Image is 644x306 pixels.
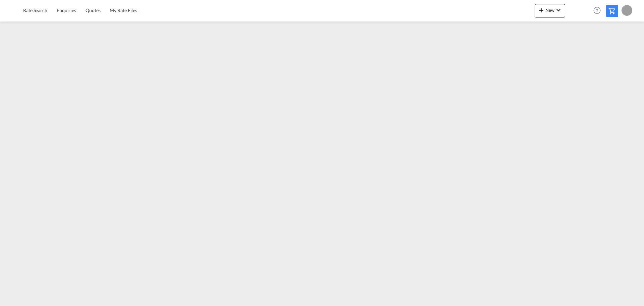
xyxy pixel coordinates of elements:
div: Help [591,5,606,17]
md-icon: icon-chevron-down [554,6,562,14]
span: New [537,7,562,13]
span: Rate Search [23,7,47,13]
span: Quotes [86,7,100,13]
span: Help [591,5,603,16]
span: My Rate Files [110,7,137,13]
md-icon: icon-plus 400-fg [537,6,545,14]
button: icon-plus 400-fgNewicon-chevron-down [535,4,565,17]
span: Enquiries [57,7,76,13]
